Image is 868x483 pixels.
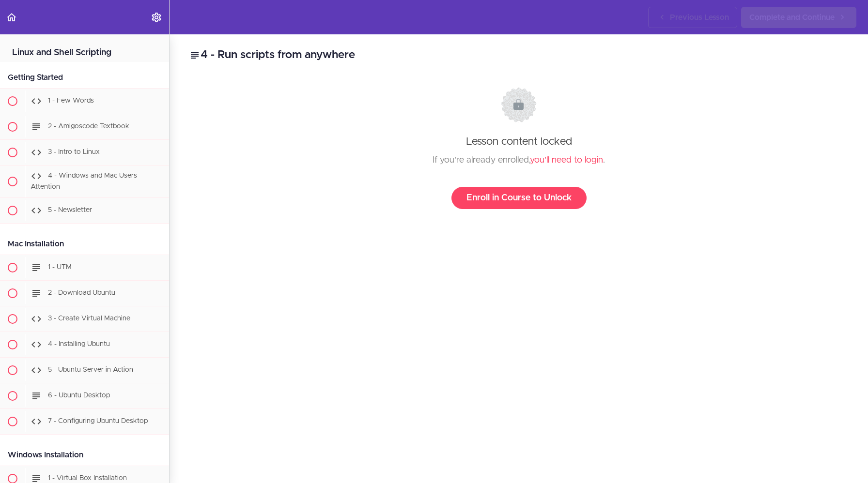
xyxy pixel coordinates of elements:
[198,153,839,167] div: If you're already enrolled, .
[48,149,100,155] span: 3 - Intro to Linux
[151,12,162,23] svg: Settings Menu
[48,207,92,213] span: 5 - Newsletter
[31,172,137,190] span: 4 - Windows and Mac Users Attention
[648,7,737,28] a: Previous Lesson
[198,87,839,209] div: Lesson content locked
[48,341,110,347] span: 4 - Installing Ubuntu
[741,7,856,28] a: Complete and Continue
[48,366,133,373] span: 5 - Ubuntu Server in Action
[530,156,603,165] a: you'll need to login
[451,187,587,209] a: Enroll in Course to Unlock
[48,264,72,271] span: 1 - UTM
[48,289,115,296] span: 2 - Download Ubuntu
[48,97,94,104] span: 1 - Few Words
[189,47,849,63] h2: 4 - Run scripts from anywhere
[749,12,835,23] span: Complete and Continue
[48,475,127,482] span: 1 - Virtual Box Installation
[48,123,129,130] span: 2 - Amigoscode Textbook
[6,12,17,23] svg: Back to course curriculum
[48,392,110,399] span: 6 - Ubuntu Desktop
[48,315,130,322] span: 3 - Create Virtual Machine
[670,12,729,23] span: Previous Lesson
[48,418,148,424] span: 7 - Configuring Ubuntu Desktop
